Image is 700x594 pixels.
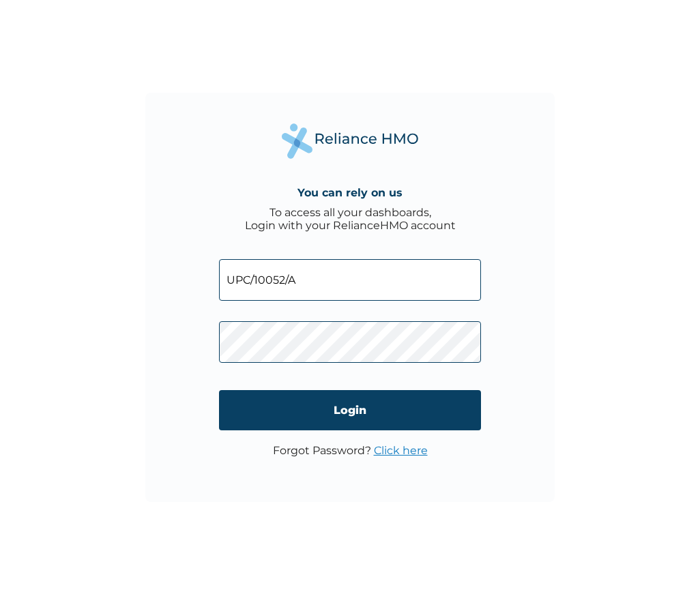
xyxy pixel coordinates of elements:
[245,206,456,232] div: To access all your dashboards, Login with your RelianceHMO account
[219,390,481,430] input: Login
[374,444,428,457] a: Click here
[282,123,418,158] img: Reliance Health's Logo
[273,444,428,457] p: Forgot Password?
[219,259,481,301] input: Email address or HMO ID
[297,186,403,199] h4: You can rely on us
